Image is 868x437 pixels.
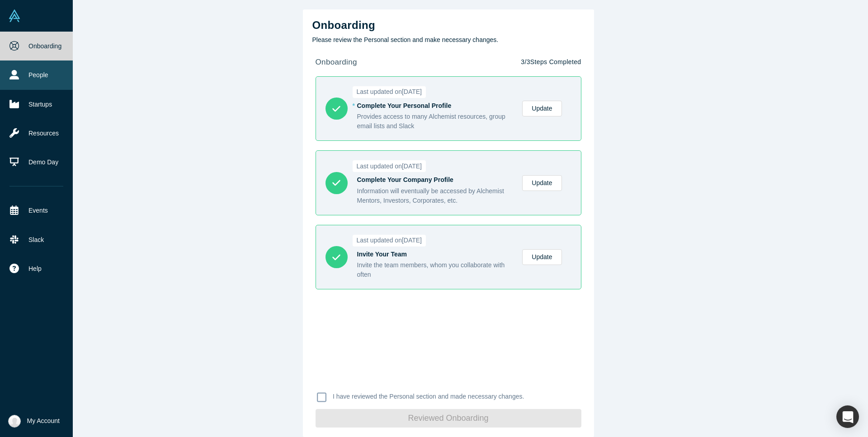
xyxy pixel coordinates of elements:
button: Reviewed Onboarding [316,409,581,428]
div: Invite the team members, whom you collaborate with often [357,260,513,279]
a: Update [522,175,561,191]
span: Last updated on [DATE] [353,235,426,246]
img: Murat Lostar's Account [8,415,21,428]
span: Help [28,264,42,274]
p: Please review the Personal section and make necessary changes. [312,35,585,45]
button: My Account [8,415,60,428]
span: Last updated on [DATE] [353,160,426,172]
span: My Account [27,416,60,426]
img: Alchemist Vault Logo [8,9,21,22]
span: Last updated on [DATE] [353,86,426,98]
a: Update [522,249,561,265]
div: Invite Your Team [357,250,513,259]
p: I have reviewed the Personal section and made necessary changes. [333,392,524,401]
div: Information will eventually be accessed by Alchemist Mentors, Investors, Corporates, etc. [357,186,513,205]
h2: Onboarding [312,19,585,32]
p: 3 / 3 Steps Completed [521,57,581,67]
strong: onboarding [316,58,357,66]
div: Provides access to many Alchemist resources, group email lists and Slack [357,112,513,131]
div: Complete Your Personal Profile [357,101,513,111]
div: Complete Your Company Profile [357,175,513,185]
a: Update [522,101,561,116]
